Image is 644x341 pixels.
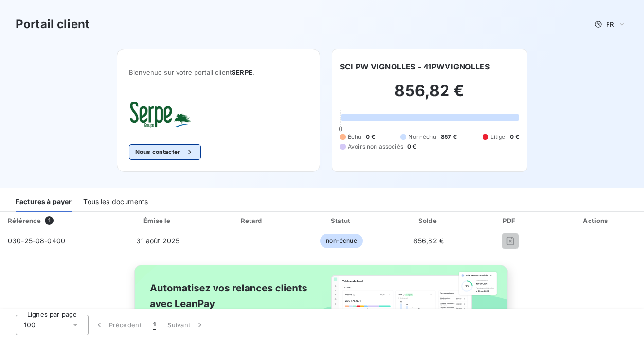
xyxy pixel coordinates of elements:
[16,191,72,212] div: Factures à payer
[129,68,308,76] span: Bienvenue sur votre portail client .
[473,216,547,225] div: PDF
[161,315,211,335] button: Suivant
[111,216,205,225] div: Émise le
[606,20,614,28] span: FR
[8,237,65,245] span: 030-25-08-0400
[320,234,362,248] span: non-échue
[413,237,444,245] span: 856,82 €
[299,216,383,225] div: Statut
[45,216,54,225] span: 1
[16,16,89,33] h3: Portail client
[339,125,342,133] span: 0
[83,191,148,212] div: Tous les documents
[366,133,375,141] span: 0 €
[441,133,457,141] span: 857 €
[348,142,403,151] span: Avoirs non associés
[129,100,191,129] img: Company logo
[89,315,147,335] button: Précédent
[551,216,642,225] div: Actions
[407,142,416,151] span: 0 €
[388,216,470,225] div: Solde
[510,133,519,141] span: 0 €
[8,217,41,224] div: Référence
[340,81,519,110] h2: 856,82 €
[340,61,490,72] h6: SCI PW VIGNOLLES - 41PWVIGNOLLES
[147,315,161,335] button: 1
[136,237,179,245] span: 31 août 2025
[408,133,436,141] span: Non-échu
[232,68,252,76] span: SERPE
[348,133,362,141] span: Échu
[129,144,201,160] button: Nous contacter
[24,320,36,330] span: 100
[153,320,156,330] span: 1
[209,216,296,225] div: Retard
[490,133,506,141] span: Litige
